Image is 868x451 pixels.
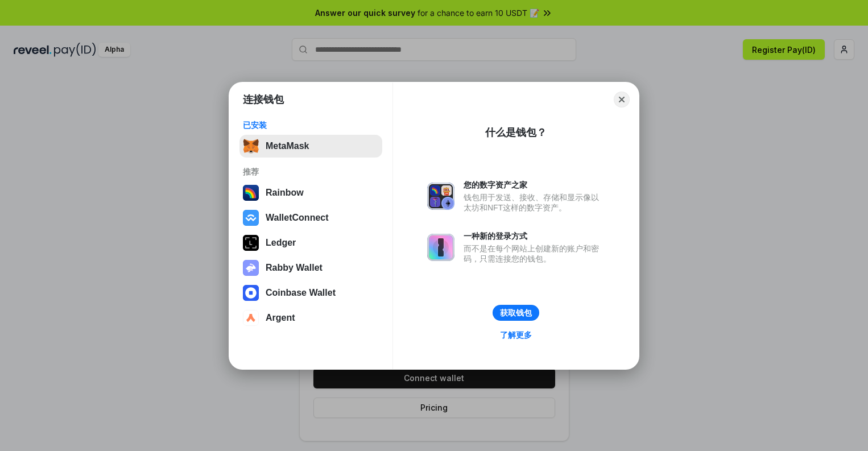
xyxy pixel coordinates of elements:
img: svg+xml,%3Csvg%20xmlns%3D%22http%3A%2F%2Fwww.w3.org%2F2000%2Fsvg%22%20fill%3D%22none%22%20viewBox... [427,234,454,261]
button: MetaMask [239,135,382,158]
div: 一种新的登录方式 [464,231,605,241]
div: 推荐 [243,167,379,177]
div: 获取钱包 [500,308,532,318]
button: Coinbase Wallet [239,282,382,304]
button: Ledger [239,231,382,254]
button: Argent [239,307,382,329]
div: Rabby Wallet [266,263,323,273]
button: Rainbow [239,181,382,204]
img: svg+xml,%3Csvg%20width%3D%2228%22%20height%3D%2228%22%20viewBox%3D%220%200%2028%2028%22%20fill%3D... [243,210,259,226]
img: svg+xml,%3Csvg%20width%3D%22120%22%20height%3D%22120%22%20viewBox%3D%220%200%20120%20120%22%20fil... [243,185,259,201]
div: Coinbase Wallet [266,288,336,298]
button: WalletConnect [239,206,382,229]
div: Rainbow [266,188,304,198]
img: svg+xml,%3Csvg%20xmlns%3D%22http%3A%2F%2Fwww.w3.org%2F2000%2Fsvg%22%20fill%3D%22none%22%20viewBox... [243,260,259,276]
div: 您的数字资产之家 [464,180,605,190]
a: 了解更多 [493,328,539,342]
img: svg+xml,%3Csvg%20xmlns%3D%22http%3A%2F%2Fwww.w3.org%2F2000%2Fsvg%22%20fill%3D%22none%22%20viewBox... [427,183,454,210]
h1: 连接钱包 [243,93,284,106]
img: svg+xml,%3Csvg%20xmlns%3D%22http%3A%2F%2Fwww.w3.org%2F2000%2Fsvg%22%20width%3D%2228%22%20height%3... [243,235,259,251]
button: Close [614,92,630,107]
div: 了解更多 [500,330,532,340]
div: MetaMask [266,141,309,151]
img: svg+xml,%3Csvg%20width%3D%2228%22%20height%3D%2228%22%20viewBox%3D%220%200%2028%2028%22%20fill%3D... [243,310,259,326]
button: 获取钱包 [493,305,539,321]
button: Rabby Wallet [239,256,382,279]
div: 钱包用于发送、接收、存储和显示像以太坊和NFT这样的数字资产。 [464,192,605,213]
div: 什么是钱包？ [485,126,547,139]
div: Argent [266,313,295,323]
img: svg+xml,%3Csvg%20width%3D%2228%22%20height%3D%2228%22%20viewBox%3D%220%200%2028%2028%22%20fill%3D... [243,285,259,301]
div: 而不是在每个网站上创建新的账户和密码，只需连接您的钱包。 [464,243,605,264]
div: 已安装 [243,120,379,130]
img: svg+xml,%3Csvg%20fill%3D%22none%22%20height%3D%2233%22%20viewBox%3D%220%200%2035%2033%22%20width%... [243,138,259,154]
div: WalletConnect [266,213,329,223]
div: Ledger [266,238,296,248]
